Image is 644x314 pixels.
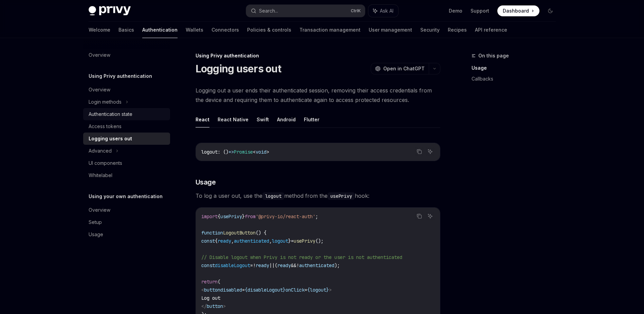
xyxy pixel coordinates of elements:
[253,262,256,268] span: !
[472,73,561,84] a: Callbacks
[89,86,110,94] div: Overview
[83,157,170,169] a: UI components
[234,238,269,244] span: authenticated
[305,287,307,293] span: =
[368,5,398,17] button: Ask AI
[83,49,170,61] a: Overview
[83,216,170,228] a: Setup
[471,7,489,14] a: Support
[256,213,315,220] span: '@privy-io/react-auth'
[351,8,361,14] span: Ctrl K
[83,133,170,145] a: Logging users out
[275,262,277,268] span: (
[201,303,207,309] span: </
[426,147,435,156] button: Ask AI
[196,191,440,200] span: To log a user out, use the method from the hook:
[218,111,249,127] button: React Native
[201,230,223,236] span: function
[288,238,291,244] span: }
[334,262,340,268] span: );
[83,228,170,241] a: Usage
[218,238,231,244] span: ready
[299,22,361,38] a: Transaction management
[207,303,223,309] span: button
[420,22,440,38] a: Security
[89,72,152,80] h5: Using Privy authentication
[204,287,220,293] span: button
[196,63,281,75] h1: Logging users out
[266,149,269,155] span: >
[201,279,218,285] span: return
[256,149,266,155] span: void
[415,212,424,221] button: Copy the contents from the code block
[291,238,294,244] span: =
[269,238,272,244] span: ,
[196,52,440,59] div: Using Privy authentication
[277,111,296,127] button: Android
[220,213,242,220] span: usePrivy
[201,262,215,268] span: const
[89,206,110,214] div: Overview
[228,149,234,155] span: =>
[329,287,332,293] span: >
[89,147,112,155] div: Advanced
[223,230,256,236] span: LogoutButton
[472,63,561,73] a: Usage
[89,110,132,118] div: Authentication state
[291,262,296,268] span: &&
[259,7,278,15] div: Search...
[296,262,299,268] span: !
[89,51,110,59] div: Overview
[256,230,266,236] span: () {
[503,7,529,14] span: Dashboard
[426,212,435,221] button: Ask AI
[201,295,220,301] span: Log out
[478,52,509,60] span: On this page
[380,7,393,14] span: Ask AI
[89,22,110,38] a: Welcome
[234,149,253,155] span: Promise
[211,22,239,38] a: Connectors
[215,238,218,244] span: {
[304,111,319,127] button: Flutter
[89,6,131,16] img: dark logo
[218,279,220,285] span: (
[449,7,462,14] a: Demo
[383,65,425,72] span: Open in ChatGPT
[242,287,245,293] span: =
[315,213,318,220] span: ;
[223,303,226,309] span: >
[283,287,286,293] span: }
[89,218,102,226] div: Setup
[242,213,245,220] span: }
[371,63,429,74] button: Open in ChatGPT
[196,177,216,187] span: Usage
[196,86,440,105] span: Logging out a user ends their authenticated session, removing their access credentials from the d...
[142,22,178,38] a: Authentication
[201,287,204,293] span: <
[286,287,305,293] span: onClick
[220,287,242,293] span: disabled
[231,238,234,244] span: ,
[83,84,170,96] a: Overview
[246,5,365,17] button: Search...CtrlK
[277,262,291,268] span: ready
[247,287,283,293] span: disableLogout
[83,120,170,133] a: Access tokens
[315,238,324,244] span: ();
[369,22,412,38] a: User management
[201,149,218,155] span: logout
[310,287,326,293] span: logout
[89,171,112,179] div: Whitelabel
[448,22,467,38] a: Recipes
[299,262,334,268] span: authenticated
[545,5,556,16] button: Toggle dark mode
[328,192,355,200] code: usePrivy
[89,192,163,200] h5: Using your own authentication
[497,5,539,16] a: Dashboard
[215,262,250,268] span: disableLogout
[201,254,402,260] span: // Disable logout when Privy is not ready or the user is not authenticated
[257,111,269,127] button: Swift
[250,262,253,268] span: =
[415,147,424,156] button: Copy the contents from the code block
